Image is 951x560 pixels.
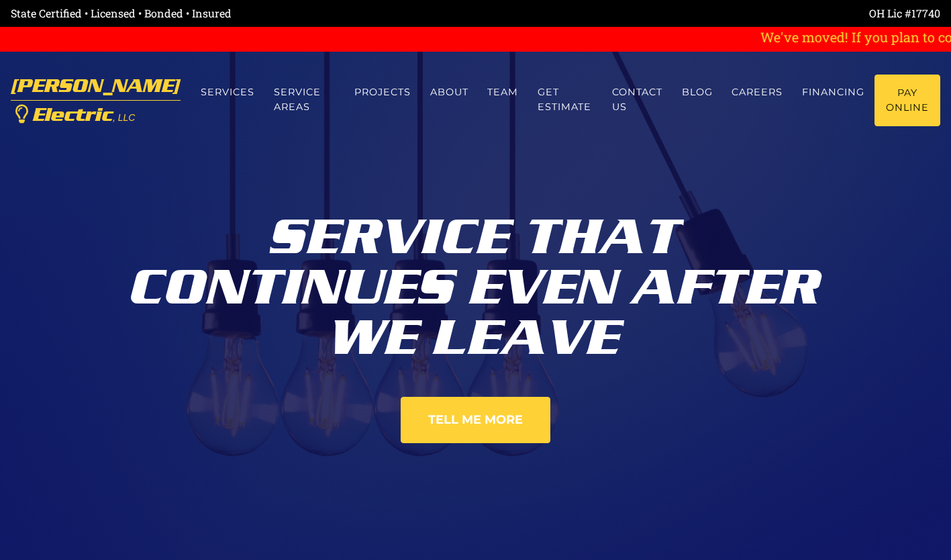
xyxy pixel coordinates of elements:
[672,75,722,110] a: Blog
[420,75,478,110] a: About
[103,201,848,363] div: Service That Continues Even After We Leave
[476,5,941,21] div: OH Lic #17740
[401,397,550,443] a: Tell Me More
[722,75,793,110] a: Careers
[478,75,528,110] a: Team
[528,75,603,125] a: Get estimate
[11,5,476,21] div: State Certified • Licensed • Bonded • Insured
[113,112,135,123] span: , LLC
[11,68,181,132] a: [PERSON_NAME] Electric, LLC
[344,75,420,110] a: Projects
[793,75,874,110] a: Financing
[264,75,345,125] a: Service Areas
[602,75,672,125] a: Contact us
[874,75,940,126] a: Pay Online
[191,75,264,110] a: Services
